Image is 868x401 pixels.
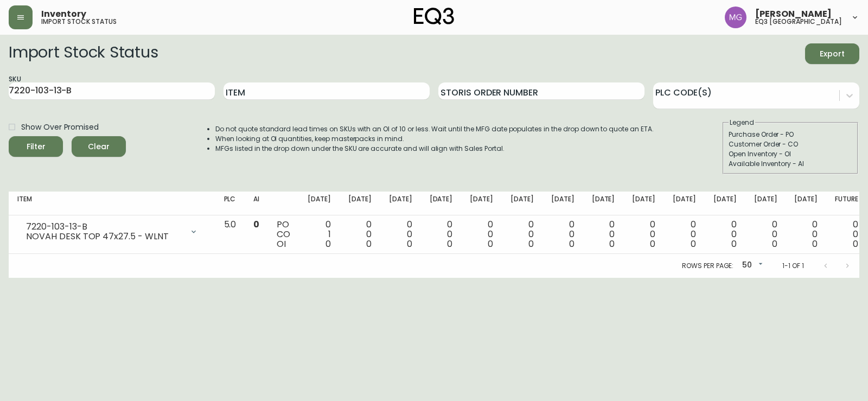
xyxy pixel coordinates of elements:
[461,192,502,215] th: [DATE]
[738,257,765,275] div: 50
[826,192,867,215] th: Future
[447,238,452,250] span: 0
[745,192,786,215] th: [DATE]
[9,192,215,215] th: Item
[299,192,340,215] th: [DATE]
[308,220,331,249] div: 0 1
[551,220,575,249] div: 0 0
[366,238,372,250] span: 0
[340,192,380,215] th: [DATE]
[470,220,493,249] div: 0 0
[277,220,290,249] div: PO CO
[253,218,259,231] span: 0
[9,136,63,157] button: Filter
[729,159,852,169] div: Available Inventory - AI
[528,238,534,250] span: 0
[835,220,858,249] div: 0 0
[389,220,412,249] div: 0 0
[215,124,654,134] li: Do not quote standard lead times on SKUs with an OI of 10 or less. Wait until the MFG date popula...
[755,18,842,25] h5: eq3 [GEOGRAPHIC_DATA]
[542,192,583,215] th: [DATE]
[755,10,832,18] span: [PERSON_NAME]
[682,261,733,271] p: Rows per page:
[812,238,818,250] span: 0
[488,238,493,250] span: 0
[421,192,462,215] th: [DATE]
[691,238,696,250] span: 0
[72,136,126,157] button: Clear
[713,220,737,249] div: 0 0
[41,18,117,25] h5: import stock status
[215,144,654,154] li: MFGs listed in the drop down under the SKU are accurate and will align with Sales Portal.
[814,47,851,61] span: Export
[729,139,852,149] div: Customer Order - CO
[21,122,99,133] span: Show Over Promised
[725,7,746,28] img: de8837be2a95cd31bb7c9ae23fe16153
[407,238,412,250] span: 0
[705,192,745,215] th: [DATE]
[215,134,654,144] li: When looking at OI quantities, keep masterpacks in mind.
[782,261,804,271] p: 1-1 of 1
[729,118,755,128] legend: Legend
[664,192,705,215] th: [DATE]
[772,238,777,250] span: 0
[380,192,421,215] th: [DATE]
[609,238,615,250] span: 0
[731,238,737,250] span: 0
[9,43,158,64] h2: Import Stock Status
[430,220,453,249] div: 0 0
[729,149,852,159] div: Open Inventory - OI
[348,220,372,249] div: 0 0
[80,140,117,154] span: Clear
[754,220,777,249] div: 0 0
[623,192,664,215] th: [DATE]
[510,220,534,249] div: 0 0
[502,192,542,215] th: [DATE]
[592,220,615,249] div: 0 0
[786,192,826,215] th: [DATE]
[26,232,183,241] div: NOVAH DESK TOP 47x27.5 - WLNT
[215,215,245,254] td: 5.0
[650,238,655,250] span: 0
[805,43,859,64] button: Export
[729,130,852,139] div: Purchase Order - PO
[569,238,575,250] span: 0
[245,192,268,215] th: AI
[632,220,655,249] div: 0 0
[17,220,207,244] div: 7220-103-13-BNOVAH DESK TOP 47x27.5 - WLNT
[277,238,286,250] span: OI
[794,220,818,249] div: 0 0
[325,238,331,250] span: 0
[26,222,183,232] div: 7220-103-13-B
[853,238,858,250] span: 0
[215,192,245,215] th: PLC
[41,10,86,18] span: Inventory
[673,220,696,249] div: 0 0
[583,192,624,215] th: [DATE]
[414,8,454,25] img: logo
